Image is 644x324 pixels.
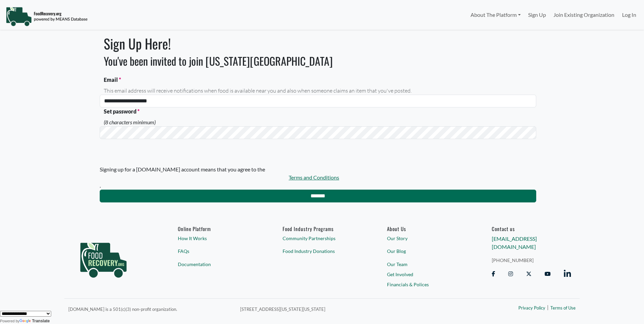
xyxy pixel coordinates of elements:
em: (8 characters minimum) [100,118,536,126]
h6: Contact us [492,226,571,232]
img: food_recovery_green_logo-76242d7a27de7ed26b67be613a865d9c9037ba317089b267e0515145e5e51427.png [73,226,134,290]
a: Community Partnerships [283,235,362,242]
h1: Sign Up Here! [100,35,536,52]
a: About The Platform [466,8,524,22]
a: Get Involved [387,271,466,278]
a: Translate [20,319,50,323]
iframe: reCAPTCHA [104,139,206,165]
a: Our Team [387,261,466,268]
img: NavigationLogo_FoodRecovery-91c16205cd0af1ed486a0f1a7774a6544ea792ac00100771e7dd3ec7c0e58e41.png [6,6,88,27]
a: Terms of Use [550,305,576,312]
h2: You've been invited to join [US_STATE][GEOGRAPHIC_DATA] [100,55,536,67]
span: This email address will receive notifications when food is available near you and also when someo... [100,87,536,95]
a: Financials & Polices [387,281,466,288]
a: [EMAIL_ADDRESS][DOMAIN_NAME] [492,235,537,250]
span: | [547,303,549,311]
a: Log In [618,8,640,22]
a: [PHONE_NUMBER] [492,257,571,264]
a: Sign Up [524,8,550,22]
a: FAQs [178,248,257,255]
p: [DOMAIN_NAME] is a 501(c)(3) non-profit organization. [68,305,232,313]
h6: Food Industry Programs [283,226,362,232]
a: About Us [387,226,466,232]
img: Google Translate [20,319,32,324]
a: Our Story [387,235,466,242]
a: Join Existing Organization [550,8,618,22]
h6: Online Platform [178,226,257,232]
label: Email [100,76,536,84]
a: Documentation [178,261,257,268]
a: How It Works [178,235,257,242]
label: Set password [100,107,536,116]
div: Signing up for a [DOMAIN_NAME] account means that you agree to the . [100,165,528,190]
a: Privacy Policy [518,305,545,312]
a: Terms and Conditions [100,173,528,182]
a: Food Industry Donations [283,248,362,255]
a: Our Blog [387,248,466,255]
p: [STREET_ADDRESS][US_STATE][US_STATE] [240,305,447,313]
